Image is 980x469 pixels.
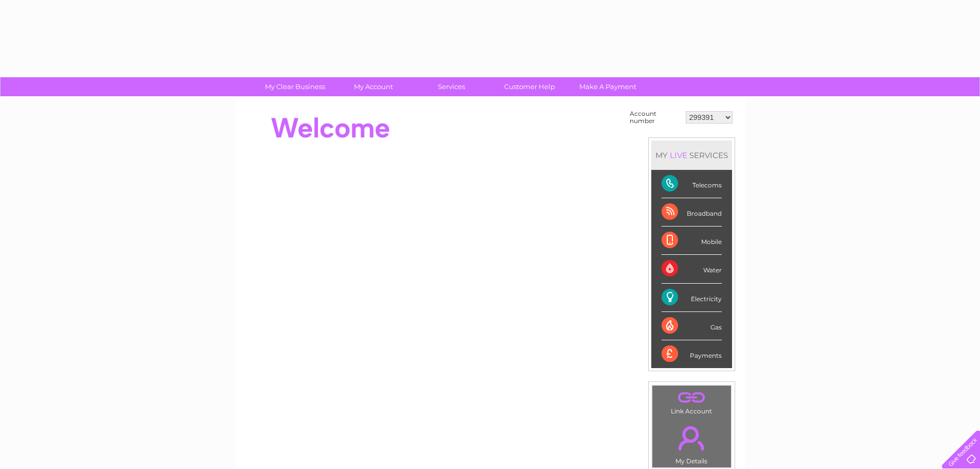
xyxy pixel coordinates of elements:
a: My Account [331,77,416,96]
div: Water [662,255,722,283]
a: . [655,388,728,406]
div: Electricity [662,284,722,312]
a: Services [409,77,494,96]
div: LIVE [668,150,689,160]
div: Broadband [662,198,722,227]
div: Payments [662,340,722,368]
a: . [655,420,728,456]
div: Telecoms [662,170,722,198]
a: My Clear Business [253,77,337,96]
td: My Details [652,418,732,468]
a: Make A Payment [565,77,650,96]
td: Link Account [652,385,732,418]
div: MY SERVICES [651,141,732,170]
div: Mobile [662,227,722,255]
a: Customer Help [487,77,572,96]
td: Account number [627,108,683,127]
div: Gas [662,312,722,340]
